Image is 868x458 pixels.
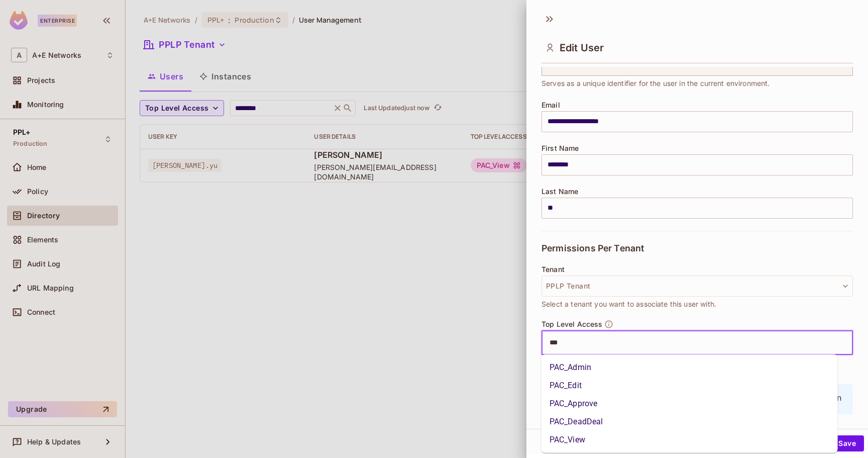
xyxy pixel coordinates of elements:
[541,358,838,377] li: PAC_Admin
[541,78,770,89] span: Serves as a unique identifier for the user in the current environment.
[541,144,579,152] span: First Name
[541,395,838,413] li: PAC_Approve
[541,377,838,395] li: PAC_Edit
[541,243,644,253] span: Permissions Per Tenant
[541,431,838,449] li: PAC_View
[541,101,560,109] span: Email
[830,435,864,451] button: Save
[560,42,604,54] span: Edit User
[541,265,565,273] span: Tenant
[541,276,853,297] button: PPLP Tenant
[541,188,578,196] span: Last Name
[847,341,849,343] button: Close
[541,413,838,431] li: PAC_DeadDeal
[541,299,716,310] span: Select a tenant you want to associate this user with.
[541,320,602,328] span: Top Level Access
